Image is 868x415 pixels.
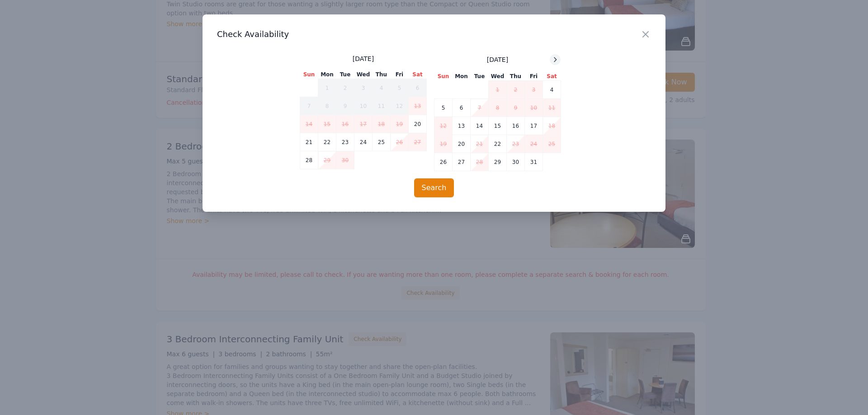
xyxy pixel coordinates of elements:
th: Wed [489,72,507,81]
td: 17 [354,115,373,133]
td: 7 [471,99,489,117]
th: Mon [318,70,336,79]
td: 6 [453,99,471,117]
td: 16 [336,115,354,133]
td: 20 [409,115,427,133]
td: 29 [318,151,336,169]
td: 8 [318,97,336,115]
td: 17 [525,117,543,135]
td: 20 [453,135,471,153]
td: 3 [354,79,373,97]
td: 24 [525,135,543,153]
th: Fri [525,72,543,81]
th: Fri [391,70,409,79]
td: 25 [373,133,391,151]
td: 22 [489,135,507,153]
th: Tue [336,70,354,79]
td: 15 [318,115,336,133]
td: 6 [409,79,427,97]
th: Sat [543,72,561,81]
td: 2 [336,79,354,97]
td: 11 [543,99,561,117]
td: 14 [471,117,489,135]
th: Mon [453,72,471,81]
td: 5 [434,99,453,117]
th: Sun [434,72,453,81]
th: Thu [507,72,525,81]
td: 30 [507,153,525,171]
th: Sat [409,70,427,79]
span: [DATE] [353,54,374,63]
h3: Check Availability [217,29,651,40]
td: 19 [391,115,409,133]
td: 28 [471,153,489,171]
td: 13 [453,117,471,135]
td: 12 [434,117,453,135]
th: Wed [354,70,373,79]
td: 31 [525,153,543,171]
td: 29 [489,153,507,171]
td: 12 [391,97,409,115]
td: 26 [391,133,409,151]
td: 3 [525,81,543,99]
td: 26 [434,153,453,171]
td: 23 [507,135,525,153]
td: 14 [300,115,318,133]
td: 28 [300,151,318,169]
td: 8 [489,99,507,117]
td: 21 [300,133,318,151]
td: 10 [525,99,543,117]
td: 4 [543,81,561,99]
td: 4 [373,79,391,97]
td: 1 [489,81,507,99]
td: 27 [409,133,427,151]
td: 18 [373,115,391,133]
td: 5 [391,79,409,97]
td: 27 [453,153,471,171]
td: 9 [507,99,525,117]
td: 13 [409,97,427,115]
td: 24 [354,133,373,151]
th: Thu [373,70,391,79]
td: 11 [373,97,391,115]
td: 15 [489,117,507,135]
td: 25 [543,135,561,153]
td: 19 [434,135,453,153]
button: Search [414,178,454,197]
td: 10 [354,97,373,115]
td: 21 [471,135,489,153]
td: 1 [318,79,336,97]
th: Sun [300,70,318,79]
td: 18 [543,117,561,135]
td: 22 [318,133,336,151]
th: Tue [471,72,489,81]
td: 2 [507,81,525,99]
td: 30 [336,151,354,169]
td: 16 [507,117,525,135]
td: 7 [300,97,318,115]
td: 9 [336,97,354,115]
span: [DATE] [487,55,508,64]
td: 23 [336,133,354,151]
